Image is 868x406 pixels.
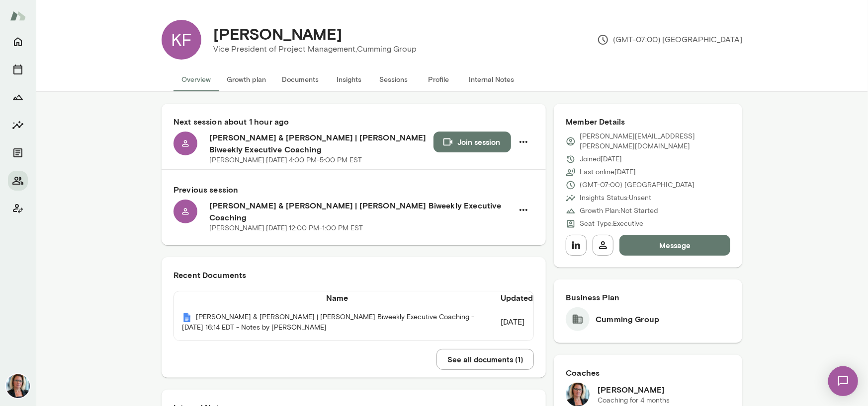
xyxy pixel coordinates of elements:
button: Growth plan [219,68,274,91]
button: Profile [416,68,461,91]
button: Documents [8,143,28,163]
button: Internal Notes [461,68,522,91]
p: [PERSON_NAME] · [DATE] · 4:00 PM-5:00 PM EST [209,155,362,165]
button: Client app [8,199,28,218]
th: Name [174,291,500,304]
h6: [PERSON_NAME] & [PERSON_NAME] | [PERSON_NAME] Biweekly Executive Coaching [209,200,513,223]
p: (GMT-07:00) [GEOGRAPHIC_DATA] [597,34,742,46]
h6: Member Details [566,116,730,128]
button: Members [8,171,28,191]
h6: Recent Documents [174,269,534,281]
th: Updated [500,291,533,304]
button: Documents [274,68,327,91]
p: Coaching for 4 months [598,396,670,406]
p: [PERSON_NAME] · [DATE] · 12:00 PM-1:00 PM EST [209,223,363,233]
h6: Next session about 1 hour ago [174,116,534,128]
h6: Coaches [566,367,730,379]
p: Joined [DATE] [580,154,622,164]
button: Message [619,235,730,256]
button: Join session [434,132,511,152]
button: Sessions [8,60,28,79]
p: Growth Plan: Not Started [580,206,658,216]
button: Sessions [371,68,416,91]
p: Last online [DATE] [580,167,636,177]
img: Jennifer Alvarez [6,374,30,398]
h6: Previous session [174,184,534,196]
p: Vice President of Project Management, Cumming Group [213,43,417,55]
img: Mento [10,6,26,25]
h6: [PERSON_NAME] & [PERSON_NAME] | [PERSON_NAME] Biweekly Executive Coaching [209,132,434,155]
h6: Business Plan [566,291,730,303]
h6: [PERSON_NAME] [598,384,670,396]
button: See all documents (1) [436,349,534,370]
p: [PERSON_NAME][EMAIL_ADDRESS][PERSON_NAME][DOMAIN_NAME] [580,132,730,151]
h4: [PERSON_NAME] [213,24,342,43]
div: KF [162,20,201,60]
h6: Cumming Group [596,313,659,325]
p: (GMT-07:00) [GEOGRAPHIC_DATA] [580,180,694,190]
img: Mento [182,313,192,323]
button: Overview [174,68,219,91]
th: [PERSON_NAME] & [PERSON_NAME] | [PERSON_NAME] Biweekly Executive Coaching - [DATE] 16:14 EDT - No... [174,304,500,340]
td: [DATE] [500,304,533,340]
button: Growth Plan [8,87,28,107]
button: Insights [327,68,371,91]
p: Seat Type: Executive [580,219,643,229]
button: Home [8,32,28,52]
p: Insights Status: Unsent [580,193,651,203]
button: Insights [8,115,28,135]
